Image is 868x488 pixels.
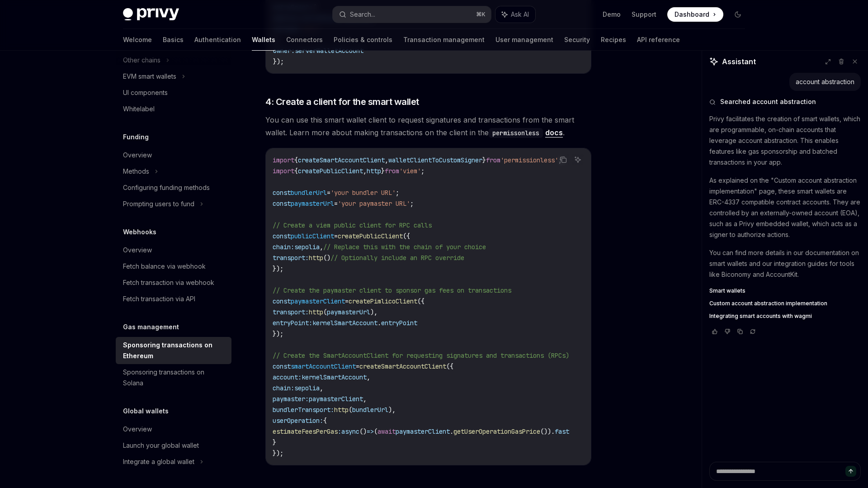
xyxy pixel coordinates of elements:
[327,308,370,316] span: paymasterUrl
[309,395,363,403] span: paymasterClient
[489,128,543,138] code: permissonless
[302,373,367,381] span: kernelSmartAccount
[273,243,294,251] span: chain:
[298,167,363,175] span: createPublicClient
[123,294,195,304] div: Fetch transaction via API
[116,85,231,101] a: UI components
[352,406,388,414] span: bundlerUrl
[265,114,591,139] span: You can use this smart wallet client to request signatures and transactions from the smart wallet...
[116,147,231,163] a: Overview
[709,313,861,320] a: Integrating smart accounts with wagmi
[796,77,854,86] div: account abstraction
[273,373,302,381] span: account:
[116,364,231,391] a: Sponsoring transactions on Solana
[320,243,323,251] span: ,
[273,384,294,392] span: chain:
[486,156,500,164] span: from
[123,227,156,237] h5: Webhooks
[291,189,327,197] span: bundlerUrl
[388,156,482,164] span: walletClientToCustomSigner
[116,258,231,275] a: Fetch balance via webhook
[273,254,309,262] span: transport:
[323,417,327,425] span: {
[116,101,231,117] a: Whitelabel
[291,199,334,208] span: paymasterUrl
[273,427,338,436] span: estimateFeesPerGas
[273,417,323,425] span: userOperation:
[273,319,312,327] span: entryPoint:
[511,10,529,19] span: Ask AI
[116,437,231,454] a: Launch your global wallet
[323,308,327,316] span: (
[163,29,184,51] a: Basics
[555,427,569,436] span: fast
[709,97,861,106] button: Searched account abstraction
[334,199,338,208] span: =
[720,97,816,106] span: Searched account abstraction
[194,29,241,51] a: Authentication
[410,199,414,208] span: ;
[359,362,446,370] span: createSmartAccountClient
[709,300,827,307] span: Custom account abstraction implementation
[385,167,399,175] span: from
[359,427,367,436] span: ()
[370,308,377,316] span: ),
[273,362,291,370] span: const
[123,424,152,435] div: Overview
[273,265,283,273] span: });
[123,456,194,467] div: Integrate a global wallet
[363,167,367,175] span: ,
[273,395,309,403] span: paymaster:
[123,340,226,361] div: Sponsoring transactions on Ethereum
[116,291,231,307] a: Fetch transaction via API
[273,286,511,294] span: // Create the paymaster client to sponsor gas fees on transactions
[286,29,323,51] a: Connectors
[323,243,486,251] span: // Replace this with the chain of your choice
[377,319,381,327] span: .
[123,29,152,51] a: Welcome
[116,242,231,258] a: Overview
[421,167,425,175] span: ;
[709,287,745,294] span: Smart wallets
[294,156,298,164] span: {
[323,254,330,262] span: ()
[374,427,377,436] span: (
[731,7,745,22] button: Toggle dark mode
[495,29,553,51] a: User management
[450,427,453,436] span: .
[273,406,334,414] span: bundlerTransport:
[294,384,320,392] span: sepolia
[632,10,656,19] a: Support
[123,440,199,451] div: Launch your global wallet
[298,156,385,164] span: createSmartAccountClient
[350,9,375,20] div: Search...
[446,362,453,370] span: ({
[385,156,388,164] span: ,
[123,277,214,288] div: Fetch transaction via webhook
[330,254,464,262] span: // Optionally include an RPC override
[545,128,563,137] a: docs
[273,167,294,175] span: import
[381,319,417,327] span: entryPoint
[845,466,856,477] button: Send message
[396,189,399,197] span: ;
[500,156,558,164] span: 'permissionless'
[291,297,345,305] span: paymasterClient
[123,150,152,161] div: Overview
[320,384,323,392] span: ,
[123,104,155,114] div: Whitelabel
[295,47,363,55] span: serverWalletAccount
[403,29,485,51] a: Transaction management
[123,182,210,193] div: Configuring funding methods
[309,308,323,316] span: http
[291,362,356,370] span: smartAccountClient
[363,395,367,403] span: ,
[123,166,149,177] div: Methods
[116,421,231,437] a: Overview
[123,199,194,209] div: Prompting users to fund
[349,406,352,414] span: (
[367,373,370,381] span: ,
[116,337,231,364] a: Sponsoring transactions on Ethereum
[330,189,396,197] span: 'your bundler URL'
[388,406,396,414] span: ),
